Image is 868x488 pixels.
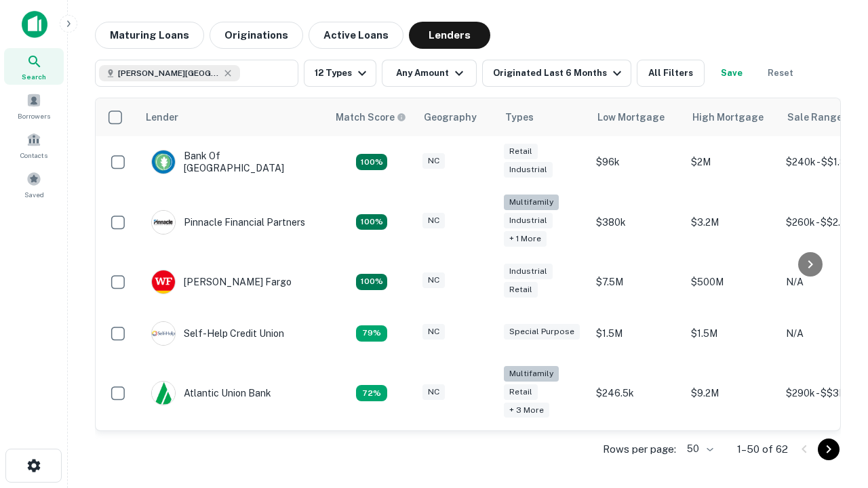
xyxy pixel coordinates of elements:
td: $9.2M [684,359,779,428]
div: Geography [424,109,477,125]
iframe: Chat Widget [800,336,868,401]
button: 12 Types [304,60,376,87]
div: Types [505,109,534,125]
td: $500M [684,256,779,308]
a: Saved [4,166,64,203]
div: NC [422,153,445,169]
div: Matching Properties: 25, hasApolloMatch: undefined [356,214,387,230]
div: Low Mortgage [597,109,665,125]
div: Multifamily [504,195,559,210]
p: 1–50 of 62 [737,441,788,457]
div: NC [422,384,445,400]
img: capitalize-icon.png [22,11,47,38]
button: Any Amount [382,60,477,87]
td: $7.5M [589,256,684,308]
button: Originated Last 6 Months [482,60,631,87]
span: Search [22,71,46,82]
th: Lender [138,98,328,136]
div: [PERSON_NAME] Fargo [151,270,292,294]
img: picture [152,150,175,174]
div: High Mortgage [692,109,764,125]
div: Self-help Credit Union [151,321,284,346]
td: $380k [589,188,684,256]
th: Low Mortgage [589,98,684,136]
div: Pinnacle Financial Partners [151,210,305,235]
div: Matching Properties: 10, hasApolloMatch: undefined [356,385,387,401]
img: picture [152,270,175,293]
img: picture [152,322,175,345]
div: NC [422,272,445,288]
button: Go to next page [818,439,840,460]
div: NC [422,213,445,228]
img: picture [152,211,175,234]
button: Maturing Loans [95,22,204,49]
div: + 1 more [504,231,547,247]
td: $96k [589,136,684,188]
div: Retail [504,282,538,298]
th: Geography [416,98,497,136]
div: Industrial [504,264,553,279]
button: Reset [759,60,802,87]
button: Save your search to get updates of matches that match your search criteria. [710,60,753,87]
td: $3.2M [684,188,779,256]
div: Retail [504,144,538,159]
span: Saved [24,189,44,200]
p: Rows per page: [603,441,676,457]
a: Borrowers [4,87,64,124]
div: Retail [504,384,538,400]
div: Lender [146,109,178,125]
td: $1.5M [684,308,779,359]
td: $246.5k [589,359,684,428]
span: [PERSON_NAME][GEOGRAPHIC_DATA], [GEOGRAPHIC_DATA] [118,67,220,79]
div: Capitalize uses an advanced AI algorithm to match your search with the best lender. The match sco... [336,110,406,125]
div: Originated Last 6 Months [493,65,625,81]
th: Types [497,98,589,136]
button: Active Loans [309,22,403,49]
a: Contacts [4,127,64,163]
td: $1.5M [589,308,684,359]
span: Borrowers [18,110,50,121]
img: picture [152,382,175,405]
div: Matching Properties: 14, hasApolloMatch: undefined [356,274,387,290]
button: All Filters [637,60,705,87]
div: Special Purpose [504,324,580,340]
div: Industrial [504,213,553,228]
div: Bank Of [GEOGRAPHIC_DATA] [151,150,314,174]
div: + 3 more [504,403,549,418]
div: Multifamily [504,366,559,382]
button: Originations [210,22,303,49]
div: Atlantic Union Bank [151,381,271,405]
a: Search [4,48,64,85]
th: Capitalize uses an advanced AI algorithm to match your search with the best lender. The match sco... [328,98,416,136]
button: Lenders [409,22,490,49]
div: NC [422,324,445,340]
div: Matching Properties: 11, hasApolloMatch: undefined [356,325,387,342]
span: Contacts [20,150,47,161]
div: Matching Properties: 14, hasApolloMatch: undefined [356,154,387,170]
h6: Match Score [336,110,403,125]
div: Industrial [504,162,553,178]
td: $2M [684,136,779,188]
div: 50 [682,439,715,459]
th: High Mortgage [684,98,779,136]
div: Sale Range [787,109,842,125]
